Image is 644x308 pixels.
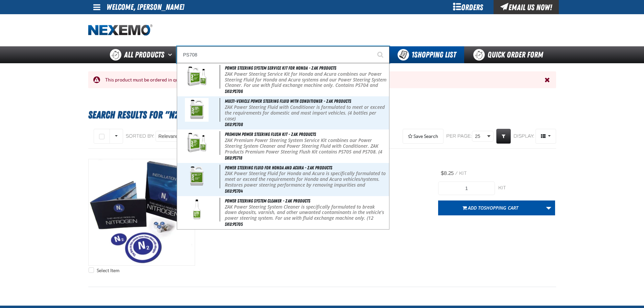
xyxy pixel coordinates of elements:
a: More Actions [542,200,555,215]
p: ZAK Power Steering System Cleaner is specifically formulated to break down deposits, varnish, and... [225,204,387,227]
img: 5b115ab4b235a668673342-ps704_wo_nascar.png [182,165,212,188]
img: 5b115ab4c0907893521111-ps705_wo_nascar.png [185,198,209,221]
span: 25 [475,133,486,140]
div: This product must be ordered in quantities of "100" [100,77,545,83]
a: Home [88,24,152,36]
span: Shopping Cart [484,205,518,211]
button: Open All Products pages [166,46,177,63]
button: Expand or Collapse Saved Search drop-down to save a search query [403,129,444,144]
button: Close the Notification [543,75,553,85]
input: Product Quantity [438,182,495,195]
a: Quick Order Form [464,46,556,63]
img: 5b115ab4d03c8662084471-ps706_wo_nascar.png [185,65,209,89]
span: Power Steering System Cleaner - ZAK Products [225,198,310,204]
span: Per page: [446,133,472,140]
span: Multi-Vehicle Power Steering Fluid with Conditioner - ZAK Products [225,98,351,104]
img: 5b1157dac3de2407395817-ps718_0000_copy.png [182,131,212,155]
p: ZAK Power Steering Service Kit for Honda and Acura combines our Power Steering Fluid for Honda an... [225,71,387,94]
img: Nexemo logo [88,24,152,36]
span: Product Grid Views Toolbar [536,129,556,143]
a: Expand or Collapse Grid Filters [496,129,511,144]
img: 5b115ab4e0ba1297282994-ps708_wo_nascar.png [185,98,209,122]
p: ZAK Power Steering Fluid for Honda and Acura is specifically formulated to meet or exceed the req... [225,171,387,193]
span: Add to [468,205,518,211]
span: Sorted By: [126,133,154,139]
div: kit [498,185,555,191]
span: SKU:PS708 [225,122,243,127]
span: Save Search [413,134,438,139]
button: Rows selection options [110,129,123,144]
span: Relevance [159,133,181,140]
strong: 1 [411,50,414,60]
: View Details of the N2 Nitrogen Installation Kits [89,159,195,265]
span: SKU:PS704 [225,188,243,194]
span: SKU:PS705 [225,221,243,227]
span: / [455,170,458,176]
input: Search [177,46,389,63]
img: N2 Nitrogen Installation Kits [89,159,195,265]
span: $8.25 [441,170,454,176]
span: Power Steering Fluid for Honda and Acura - ZAK Products [225,165,332,170]
span: Shopping List [411,50,456,60]
button: Product Grid Views Toolbar [535,129,556,144]
span: Premium Power Steering Flush Kit - ZAK Products [225,132,316,137]
button: You have 1 Shopping List. Open to view details [389,46,464,63]
span: kit [459,170,467,176]
span: Power Steering System Service Kit for Honda - ZAK Products [225,65,336,71]
span: SKU:PS718 [225,155,242,161]
input: Select Item [89,267,94,273]
button: Start Searching [373,46,389,63]
span: All Products [124,49,164,61]
span: Display: [514,133,534,139]
h1: Search Results for "N2K" [88,106,556,124]
span: SKU:PS706 [225,89,243,94]
button: Add toShopping Cart [438,200,543,215]
label: Select Item [89,267,119,274]
p: ZAK Power Steering Fluid with Conditioner is formulated to meet or exceed the requirements for do... [225,104,387,121]
p: ZAK Premium Power Steering System Service Kit combines our Power Steering System Cleaner and Powe... [225,138,387,160]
